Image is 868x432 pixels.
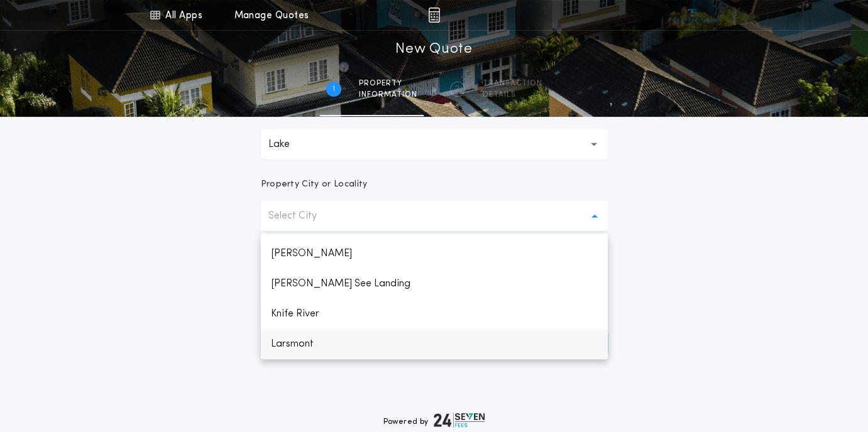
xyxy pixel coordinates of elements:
p: Larsmont [261,329,608,359]
h1: New Quote [395,40,472,60]
p: [PERSON_NAME] [261,239,608,269]
p: [PERSON_NAME] See Landing [261,269,608,299]
h2: 2 [455,84,459,94]
button: Lake [261,129,608,159]
img: img [428,8,440,23]
div: Powered by [383,413,485,428]
p: Property City or Locality [261,178,368,191]
ul: Select City [261,234,608,359]
button: Select City [261,201,608,231]
h2: 1 [332,84,335,94]
p: Select City [268,208,337,224]
p: Lake [268,137,310,152]
p: Knife River [261,299,608,329]
img: logo [434,413,485,428]
span: information [359,90,417,100]
span: Property [359,78,417,89]
span: Transaction [483,78,542,89]
span: details [483,90,542,100]
img: vs-icon [669,9,716,21]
